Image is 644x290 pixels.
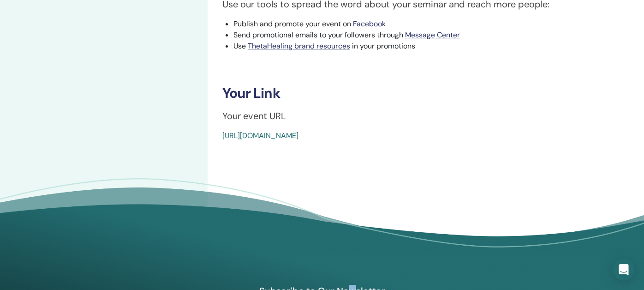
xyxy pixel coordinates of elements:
div: Open Intercom Messenger [613,259,635,281]
a: Message Center [405,30,460,40]
a: [URL][DOMAIN_NAME] [222,131,298,140]
li: Send promotional emails to your followers through [233,30,622,41]
h3: Your Link [222,85,622,102]
a: Facebook [353,19,386,29]
a: ThetaHealing brand resources [248,41,350,51]
li: Publish and promote your event on [233,18,622,30]
p: Your event URL [222,109,622,123]
li: Use in your promotions [233,41,622,52]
